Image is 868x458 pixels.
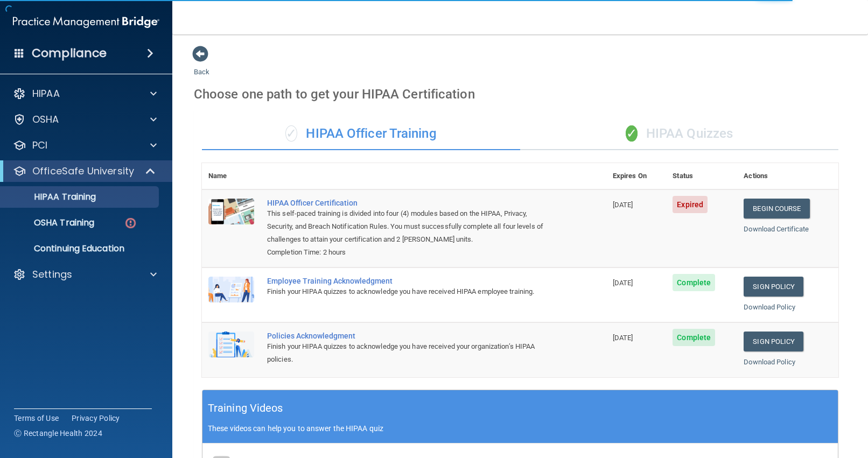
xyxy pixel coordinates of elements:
p: PCI [32,139,47,152]
h4: Compliance [32,46,107,61]
img: PMB logo [13,11,159,33]
a: Sign Policy [744,332,803,351]
div: Finish your HIPAA quizzes to acknowledge you have received HIPAA employee training. [267,285,552,298]
th: Actions [737,163,838,189]
th: Expires On [606,163,667,189]
p: OSHA Training [7,217,94,228]
a: Download Policy [744,358,795,366]
a: Sign Policy [744,277,803,297]
div: Choose one path to get your HIPAA Certification [194,79,846,110]
a: Settings [13,268,157,281]
span: Expired [673,196,708,213]
span: Complete [673,274,715,291]
h5: Training Videos [208,399,283,418]
div: Employee Training Acknowledgment [267,277,552,285]
p: OfficeSafe University [32,165,134,178]
p: OSHA [32,113,59,126]
div: Completion Time: 2 hours [267,246,552,259]
span: [DATE] [613,334,633,342]
a: OfficeSafe University [13,165,156,178]
div: This self-paced training is divided into four (4) modules based on the HIPAA, Privacy, Security, ... [267,207,552,246]
span: ✓ [285,125,297,142]
a: PCI [13,139,157,152]
div: HIPAA Quizzes [520,118,838,150]
img: danger-circle.6113f641.png [124,216,137,230]
p: HIPAA Training [7,192,96,202]
p: Settings [32,268,72,281]
div: Finish your HIPAA quizzes to acknowledge you have received your organization’s HIPAA policies. [267,340,552,366]
a: Download Certificate [744,225,809,233]
p: These videos can help you to answer the HIPAA quiz [208,424,832,433]
a: HIPAA Officer Certification [267,199,552,207]
div: Policies Acknowledgment [267,332,552,340]
a: Download Policy [744,303,795,311]
p: Continuing Education [7,243,154,254]
a: Begin Course [744,199,809,219]
a: HIPAA [13,87,157,100]
a: OSHA [13,113,157,126]
span: ✓ [626,125,638,142]
th: Name [202,163,261,189]
a: Privacy Policy [72,413,120,424]
a: Terms of Use [14,413,59,424]
div: HIPAA Officer Training [202,118,520,150]
span: Complete [673,329,715,346]
th: Status [666,163,737,189]
span: [DATE] [613,201,633,209]
a: Back [194,55,209,76]
span: Ⓒ Rectangle Health 2024 [14,428,102,439]
span: [DATE] [613,279,633,287]
p: HIPAA [32,87,60,100]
